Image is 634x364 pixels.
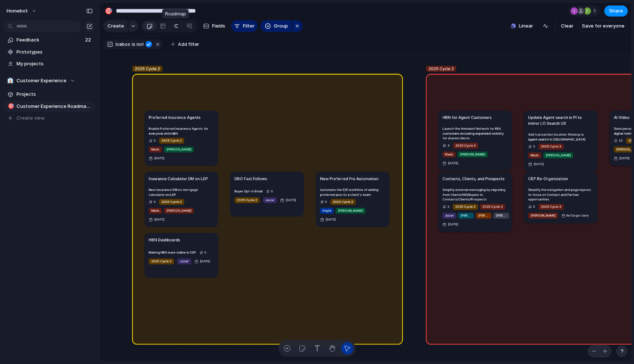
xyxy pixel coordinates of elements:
span: [DATE] [284,197,297,203]
span: 2025 Cycle 2 [161,199,182,204]
span: Customer Experience [17,77,66,84]
div: 🎯 [105,6,113,16]
span: 10 [619,138,623,143]
span: 2025 Cycle 3 [482,204,503,209]
button: Fields [200,20,228,32]
span: [PERSON_NAME] [496,213,506,218]
button: 👔Customer Experience [4,75,95,86]
span: Homebot [7,7,28,15]
span: [DATE] [532,161,545,167]
span: [DATE] [447,160,459,166]
button: [DATE] [193,257,213,265]
button: 3 [527,142,536,150]
button: 0 [147,136,157,144]
span: Add transaction location filtering to agent search in [GEOGRAPHIC_DATA] [528,132,593,142]
h1: New Preferred Pro Automation [320,175,378,181]
button: Create [103,20,128,32]
button: Jucer [262,196,278,204]
span: Mads [151,208,160,213]
span: Mads [151,147,160,152]
div: 🎯 [8,102,13,110]
span: 2025 Cycle 2 [161,138,182,143]
button: Share [604,6,628,17]
span: 2025 Cycle 3 [541,144,561,149]
button: [DATE] [527,160,546,168]
div: 🎯Customer Experience Roadmap Planning [4,101,95,112]
span: [PERSON_NAME] [478,213,489,218]
button: Filter [231,20,258,32]
span: [DATE] [447,221,459,227]
button: 2025 Cycle 2 [329,198,357,205]
button: Create view [4,113,95,124]
button: Add filter [167,39,204,50]
span: 2025 Cycle 3 [541,204,561,209]
span: Launch the Homebot Network for REA customers-including expanded visibility for shared clients [442,126,507,141]
button: [DATE] [279,196,298,204]
button: [DATE] [441,220,461,228]
span: [DATE] [618,155,631,161]
a: Projects [4,89,95,100]
button: 2025 Cycle 3 [537,142,565,150]
button: 2025 Cycle 2 [233,196,261,204]
span: Add filter [178,41,199,48]
span: [DATE] [199,258,212,264]
button: Jucer [176,257,192,265]
span: 0 [204,250,206,255]
button: isnot [130,40,145,48]
span: [PERSON_NAME] [546,153,571,158]
h1: Insurance Calculator DM on LDP [149,175,208,181]
span: Group [274,22,288,30]
span: 2025 Cycle 2 [333,199,353,204]
span: 22 [85,36,92,44]
button: 2025 Cycle 2 [147,257,175,265]
button: Save for everyone [579,20,628,32]
span: [DATE] [153,155,166,161]
span: Filter [243,22,255,30]
span: Buyer Opt-in Email [234,189,263,194]
button: [PERSON_NAME] [527,211,559,219]
span: 2025 Cycle 2 [237,198,257,203]
button: 0 [527,203,536,210]
span: Create [108,22,124,30]
span: [PERSON_NAME] [338,208,363,213]
span: [DATE] [324,216,337,222]
button: 0 [147,198,157,205]
a: Feedback22 [4,34,95,45]
button: 2025 Cycle 3 [537,203,565,210]
button: 🎯 [103,5,114,17]
span: [PERSON_NAME] [166,147,191,152]
span: 2025 Cycle 2 [135,66,160,72]
span: 3 [447,204,449,209]
button: Mads[PERSON_NAME] [441,150,489,158]
span: Feedback [17,36,83,44]
button: 4 [441,141,451,149]
span: 4 [447,143,449,148]
span: Fields [212,22,225,30]
span: 2025 Cycle 2 [455,204,475,209]
span: 0 [271,189,273,194]
span: Enable Preferred Insurance Agents for everyone with HBN [149,126,214,136]
div: Roadmap [162,9,189,19]
a: Prototypes [4,47,95,58]
span: 2025 Cycle 3 [429,66,454,72]
span: Jucer [180,259,189,263]
span: Save for everyone [582,22,624,30]
span: 2025 Cycle 2 [151,259,171,263]
h1: AI Video [614,114,630,120]
span: [PERSON_NAME] [166,208,191,213]
span: [DATE] [153,216,166,222]
button: [DATE] [319,215,338,223]
span: New Insurance DM on mortgage calculator on LDP [149,187,214,197]
button: 0 [265,187,274,195]
h1: Contacts, Clients, and Prospects [442,175,504,181]
span: Customer Experience Roadmap Planning [17,103,93,110]
span: Automate the E2E workflow of adding preferred pros to a client's team [320,187,385,197]
button: Clear [558,20,576,32]
span: [PERSON_NAME] [460,152,485,157]
button: NoTarget date [560,211,590,219]
span: Create view [17,114,45,122]
span: 0 [325,199,327,204]
span: Prototypes [17,48,93,56]
span: Projects [17,91,93,98]
button: 3 [441,203,451,210]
